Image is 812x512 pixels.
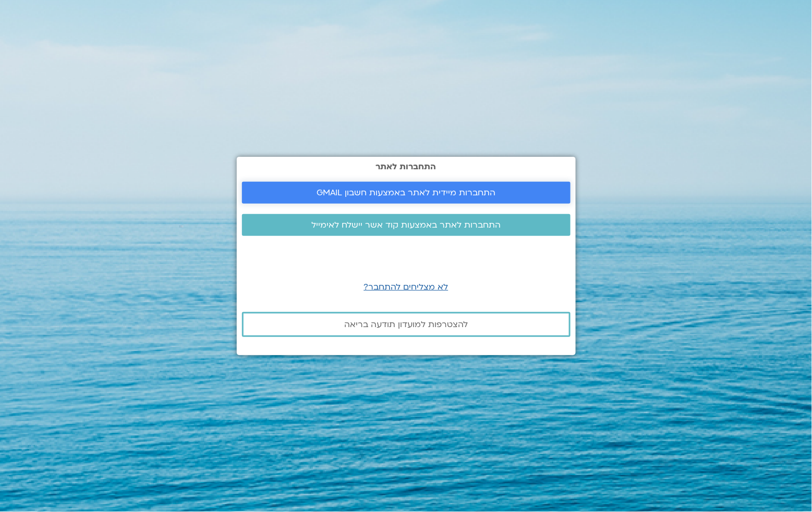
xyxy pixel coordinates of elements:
a: לא מצליחים להתחבר? [364,281,449,293]
span: התחברות לאתר באמצעות קוד אשר יישלח לאימייל [311,220,501,230]
h2: התחברות לאתר [242,162,571,171]
span: התחברות מיידית לאתר באמצעות חשבון GMAIL [317,188,495,197]
a: התחברות מיידית לאתר באמצעות חשבון GMAIL [242,182,571,204]
a: התחברות לאתר באמצעות קוד אשר יישלח לאימייל [242,214,571,236]
span: להצטרפות למועדון תודעה בריאה [344,320,468,329]
a: להצטרפות למועדון תודעה בריאה [242,312,571,337]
